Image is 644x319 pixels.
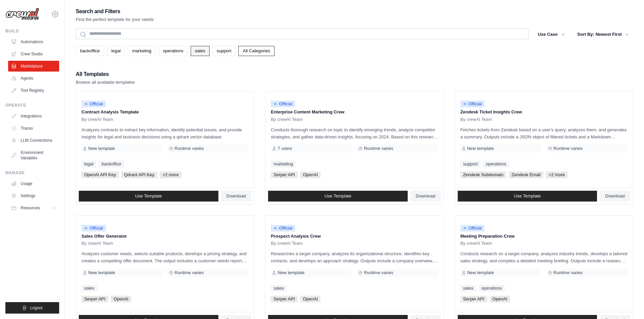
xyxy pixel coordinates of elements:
span: By crewAI Team [460,117,492,122]
span: 7 users [278,146,292,151]
span: Runtime varies [553,270,583,275]
span: Official [271,225,295,232]
span: OpenAI API Key [81,171,119,178]
span: Serper API [271,171,297,178]
span: Runtime varies [364,270,393,275]
a: Crew Studio [8,49,59,59]
a: operations [483,161,509,167]
span: Download [226,193,246,199]
span: By crewAI Team [271,117,303,122]
a: Tool Registry [8,85,59,96]
span: Official [271,101,295,107]
span: Resources [21,205,40,211]
a: legal [81,161,96,167]
a: Integrations [8,111,59,122]
span: Logout [30,305,43,311]
a: LLM Connections [8,135,59,146]
span: New template [467,146,494,151]
p: Conducts research on a target company, analyzes industry trends, develops a tailored sales strate... [460,250,627,264]
a: backoffice [99,161,124,167]
h2: All Templates [76,70,135,79]
p: Zendesk Ticket Insights Crew [460,109,627,115]
a: Traces [8,123,59,134]
h2: Search and Filters [76,7,154,16]
span: Runtime varies [364,146,393,151]
span: OpenAI [111,296,131,302]
a: operations [479,285,505,292]
p: Analyzes contracts to extract key information, identify potential issues, and provide insights fo... [81,126,248,140]
a: support [212,46,236,56]
a: sales [271,285,286,292]
a: sales [460,285,476,292]
span: New template [278,270,304,275]
a: Download [600,191,630,202]
span: OpenAI [300,171,320,178]
span: OpenAI [490,296,510,302]
button: Logout [5,302,59,314]
a: Environment Variables [8,147,59,163]
p: Contract Analysis Template [81,109,248,115]
a: Marketplace [8,61,59,72]
span: Official [460,225,485,232]
div: Manage [5,170,59,176]
span: By crewAI Team [460,241,492,246]
p: Sales Offer Generator [81,233,248,240]
p: Meeting Preparation Crew [460,233,627,240]
span: Zendesk Subdomain [460,171,506,178]
button: Resources [8,203,59,213]
p: Prospect Analysis Crew [271,233,438,240]
span: Official [81,101,106,107]
p: Browse all available templates [76,79,135,86]
a: support [460,161,480,167]
span: By crewAI Team [81,241,113,246]
span: Official [81,225,106,232]
span: New template [467,270,494,275]
span: Download [605,193,625,199]
span: +2 more [546,171,568,178]
p: Analyzes customer needs, selects suitable products, develops a pricing strategy, and creates a co... [81,250,248,264]
span: Runtime varies [174,270,204,275]
span: Use Template [514,193,541,199]
p: Researches a target company, analyzes its organizational structure, identifies key contacts, and ... [271,250,438,264]
p: Conducts thorough research on topic to identify emerging trends, analyze competitor strategies, a... [271,126,438,140]
span: New template [88,270,115,275]
a: Use Template [458,191,597,202]
button: Use Case [534,28,569,41]
span: By crewAI Team [271,241,303,246]
span: New template [88,146,115,151]
span: Serper API [460,296,487,302]
div: Build [5,28,59,34]
a: Download [410,191,441,202]
a: Settings [8,190,59,201]
a: Use Template [268,191,408,202]
a: sales [81,285,97,292]
span: Runtime varies [174,146,204,151]
a: Usage [8,178,59,189]
a: legal [107,46,125,56]
span: Serper API [271,296,297,302]
p: Fetches tickets from Zendesk based on a user's query, analyzes them, and generates a summary. Out... [460,126,627,140]
span: Qdrant API Key [121,171,157,178]
span: Zendesk Email [509,171,543,178]
a: Use Template [79,191,218,202]
span: Use Template [325,193,351,199]
span: By crewAI Team [81,117,113,122]
a: backoffice [76,46,104,56]
span: Runtime varies [553,146,583,151]
a: sales [191,46,210,56]
img: Logo [5,8,39,21]
button: Sort By: Newest First [573,28,633,41]
p: Find the perfect template for your needs [76,16,154,23]
span: Official [460,101,485,107]
a: Download [221,191,252,202]
p: Enterprise Content Marketing Crew [271,109,438,115]
span: OpenAI [300,296,320,302]
span: Download [416,193,435,199]
span: Serper API [81,296,108,302]
a: Automations [8,36,59,47]
span: +2 more [160,171,182,178]
a: operations [159,46,188,56]
a: marketing [271,161,295,167]
a: Agents [8,73,59,84]
a: marketing [128,46,156,56]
